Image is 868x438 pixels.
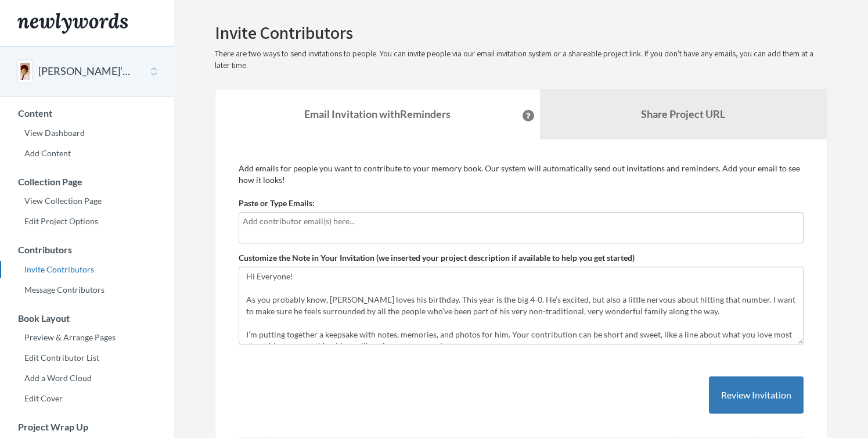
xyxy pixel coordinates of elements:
[38,64,132,79] button: [PERSON_NAME]'s 40th Birthday Project
[1,422,174,432] h3: Project Wrap Up
[239,198,315,209] label: Paste or Type Emails:
[1,177,174,187] h3: Collection Page
[17,13,128,34] img: Newlywords logo
[215,23,827,42] h2: Invite Contributors
[239,163,804,186] p: Add emails for people you want to contribute to your memory book. Our system will automatically s...
[1,108,174,119] h3: Content
[239,267,804,344] textarea: Hi Everyone! As you probably know, [PERSON_NAME] loves his birthday. This year is the big 4-0. He...
[709,376,804,414] button: Review Invitation
[641,107,725,120] b: Share Project URL
[215,48,827,71] p: There are two ways to send invitations to people. You can invite people via our email invitation ...
[304,107,451,120] strong: Email Invitation with Reminders
[1,245,174,255] h3: Contributors
[1,313,174,324] h3: Book Layout
[239,252,635,264] label: Customize the Note in Your Invitation (we inserted your project description if available to help ...
[777,403,856,432] iframe: Opens a widget where you can chat to one of our agents
[243,215,797,228] input: Add contributor email(s) here...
